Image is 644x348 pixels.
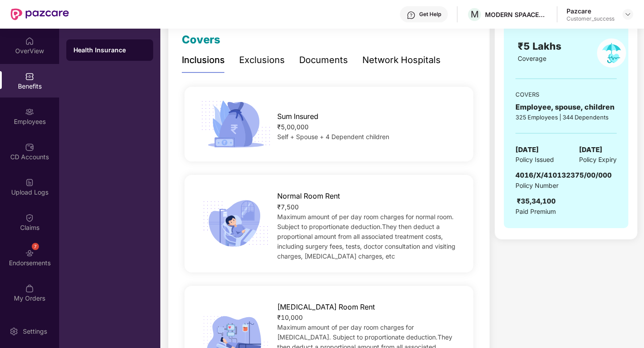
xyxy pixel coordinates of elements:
span: M [471,9,479,20]
div: Network Hospitals [362,53,441,67]
span: Policy Number [515,182,558,189]
div: Employee, spouse, children [515,102,617,113]
div: COVERS [515,90,617,99]
img: svg+xml;base64,PHN2ZyBpZD0iRHJvcGRvd24tMzJ4MzIiIHhtbG5zPSJodHRwOi8vd3d3LnczLm9yZy8yMDAwL3N2ZyIgd2... [624,11,631,18]
img: icon [198,98,274,151]
div: Inclusions [182,53,225,67]
span: Coverage [518,55,546,62]
img: policyIcon [597,38,626,68]
div: Health Insurance [73,46,146,55]
div: 7 [32,243,39,250]
div: ₹7,500 [277,202,460,212]
div: Customer_success [567,15,614,22]
div: Exclusions [239,53,285,67]
div: ₹10,000 [277,313,460,323]
div: Documents [299,53,348,67]
span: [DATE] [579,144,602,155]
span: Self + Spouse + 4 Dependent children [277,133,389,140]
span: [DATE] [515,144,539,155]
div: MODERN SPAACES VENTURES [485,10,548,19]
img: New Pazcare Logo [11,8,69,20]
img: svg+xml;base64,PHN2ZyBpZD0iSGVscC0zMngzMiIgeG1sbnM9Imh0dHA6Ly93d3cudzMub3JnLzIwMDAvc3ZnIiB3aWR0aD... [407,11,416,20]
div: Settings [20,327,50,336]
span: Policy Issued [515,155,554,165]
img: svg+xml;base64,PHN2ZyBpZD0iU2V0dGluZy0yMHgyMCIgeG1sbnM9Imh0dHA6Ly93d3cudzMub3JnLzIwMDAvc3ZnIiB3aW... [9,327,18,336]
div: 325 Employees | 344 Dependents [515,113,617,122]
div: Get Help [419,11,441,18]
img: svg+xml;base64,PHN2ZyBpZD0iVXBsb2FkX0xvZ3MiIGRhdGEtbmFtZT0iVXBsb2FkIExvZ3MiIHhtbG5zPSJodHRwOi8vd3... [25,178,34,187]
span: Policy Expiry [579,155,617,165]
span: ₹5 Lakhs [518,40,564,52]
span: Normal Room Rent [277,191,340,202]
span: Maximum amount of per day room charges for normal room. Subject to proportionate deduction.They t... [277,213,455,260]
div: ₹5,00,000 [277,122,460,132]
img: svg+xml;base64,PHN2ZyBpZD0iTXlfT3JkZXJzIiBkYXRhLW5hbWU9Ik15IE9yZGVycyIgeG1sbnM9Imh0dHA6Ly93d3cudz... [25,284,34,293]
img: svg+xml;base64,PHN2ZyBpZD0iQmVuZWZpdHMiIHhtbG5zPSJodHRwOi8vd3d3LnczLm9yZy8yMDAwL3N2ZyIgd2lkdGg9Ij... [25,72,34,81]
img: svg+xml;base64,PHN2ZyBpZD0iQ0RfQWNjb3VudHMiIGRhdGEtbmFtZT0iQ0QgQWNjb3VudHMiIHhtbG5zPSJodHRwOi8vd3... [25,143,34,152]
span: Paid Premium [515,207,556,216]
span: [MEDICAL_DATA] Room Rent [277,301,375,313]
img: icon [198,197,274,250]
img: svg+xml;base64,PHN2ZyBpZD0iQ2xhaW0iIHhtbG5zPSJodHRwOi8vd3d3LnczLm9yZy8yMDAwL3N2ZyIgd2lkdGg9IjIwIi... [25,213,34,222]
span: Sum Insured [277,111,318,122]
img: svg+xml;base64,PHN2ZyBpZD0iRW5kb3JzZW1lbnRzIiB4bWxucz0iaHR0cDovL3d3dy53My5vcmcvMjAwMC9zdmciIHdpZH... [25,249,34,258]
span: 4016/X/410132375/00/000 [515,171,612,179]
img: svg+xml;base64,PHN2ZyBpZD0iSG9tZSIgeG1sbnM9Imh0dHA6Ly93d3cudzMub3JnLzIwMDAvc3ZnIiB3aWR0aD0iMjAiIG... [25,37,34,46]
div: ₹35,34,100 [517,196,556,207]
div: Pazcare [567,7,614,15]
img: svg+xml;base64,PHN2ZyBpZD0iRW1wbG95ZWVzIiB4bWxucz0iaHR0cDovL3d3dy53My5vcmcvMjAwMC9zdmciIHdpZHRoPS... [25,107,34,116]
span: Covers [182,33,220,46]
